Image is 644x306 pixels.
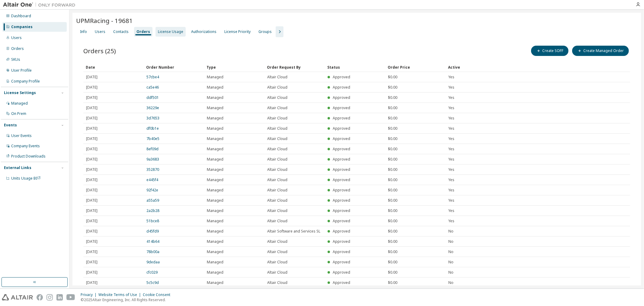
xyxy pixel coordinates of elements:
[146,74,159,80] a: 57cbe4
[572,46,629,56] button: Create Managed Order
[267,219,287,223] span: Altair Cloud
[11,79,40,84] div: Company Profile
[98,292,143,297] div: Website Terms of Use
[11,176,41,181] span: Units Usage BI
[11,14,31,18] div: Dashboard
[224,29,251,34] div: License Priority
[146,167,159,172] a: 352870
[207,85,223,90] span: Managed
[267,249,287,254] span: Altair Cloud
[11,68,32,73] div: User Profile
[333,270,350,275] span: Approved
[333,105,350,110] span: Approved
[56,294,63,301] img: linkedin.svg
[333,187,350,193] span: Approved
[388,147,397,151] span: $0.00
[207,95,223,100] span: Managed
[333,218,350,223] span: Approved
[448,85,454,90] span: Yes
[267,177,287,182] span: Altair Cloud
[448,157,454,162] span: Yes
[333,208,350,213] span: Approved
[207,280,223,285] span: Managed
[11,24,33,29] div: Companies
[207,106,223,110] span: Managed
[388,260,397,265] span: $0.00
[11,154,46,159] div: Product Downloads
[333,280,350,285] span: Approved
[333,95,350,100] span: Approved
[207,270,223,275] span: Managed
[143,292,174,297] div: Cookie Consent
[267,260,287,265] span: Altair Cloud
[267,95,287,100] span: Altair Cloud
[388,188,397,193] span: $0.00
[267,208,287,213] span: Altair Cloud
[146,105,159,110] a: 36229e
[146,208,159,213] a: 2a2b28
[267,167,287,172] span: Altair Cloud
[146,146,159,151] a: 8ef09d
[531,46,569,56] button: Create SOFF
[448,208,454,213] span: Yes
[46,294,53,301] img: instagram.svg
[448,147,454,151] span: Yes
[146,239,159,244] a: 414b64
[388,270,397,275] span: $0.00
[333,116,350,121] span: Approved
[448,95,454,100] span: Yes
[86,208,98,213] span: [DATE]
[333,157,350,162] span: Approved
[11,46,24,51] div: Orders
[80,29,87,34] div: Info
[146,157,159,162] a: 9a3683
[86,177,98,182] span: [DATE]
[388,229,397,234] span: $0.00
[448,270,453,275] span: No
[81,297,174,302] p: © 2025 Altair Engineering, Inc. All Rights Reserved.
[113,29,129,34] div: Contacts
[146,229,159,234] a: d45fd9
[146,62,202,72] div: Order Number
[146,85,159,90] a: ca5e46
[146,249,159,254] a: 78b00a
[388,249,397,254] span: $0.00
[66,294,75,301] img: youtube.svg
[267,270,287,275] span: Altair Cloud
[207,75,223,80] span: Managed
[86,239,98,244] span: [DATE]
[388,106,397,110] span: $0.00
[146,270,158,275] a: cfc029
[207,219,223,223] span: Managed
[146,177,158,182] a: e445f4
[81,292,98,297] div: Privacy
[448,239,453,244] span: No
[37,294,43,301] img: facebook.svg
[448,188,454,193] span: Yes
[333,136,350,141] span: Approved
[207,198,223,203] span: Managed
[267,198,287,203] span: Altair Cloud
[4,165,31,170] div: External Links
[448,167,454,172] span: Yes
[448,198,454,203] span: Yes
[388,177,397,182] span: $0.00
[333,229,350,234] span: Approved
[207,260,223,265] span: Managed
[258,29,272,34] div: Groups
[388,62,443,72] div: Order Price
[267,75,287,80] span: Altair Cloud
[146,187,158,193] a: 92f42e
[448,229,453,234] span: No
[86,167,98,172] span: [DATE]
[146,280,159,285] a: 5c5c9d
[83,47,116,55] span: Orders (25)
[86,157,98,162] span: [DATE]
[86,188,98,193] span: [DATE]
[448,62,591,72] div: Active
[448,136,454,141] span: Yes
[388,85,397,90] span: $0.00
[333,74,350,80] span: Approved
[146,116,159,121] a: 3d7653
[86,270,98,275] span: [DATE]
